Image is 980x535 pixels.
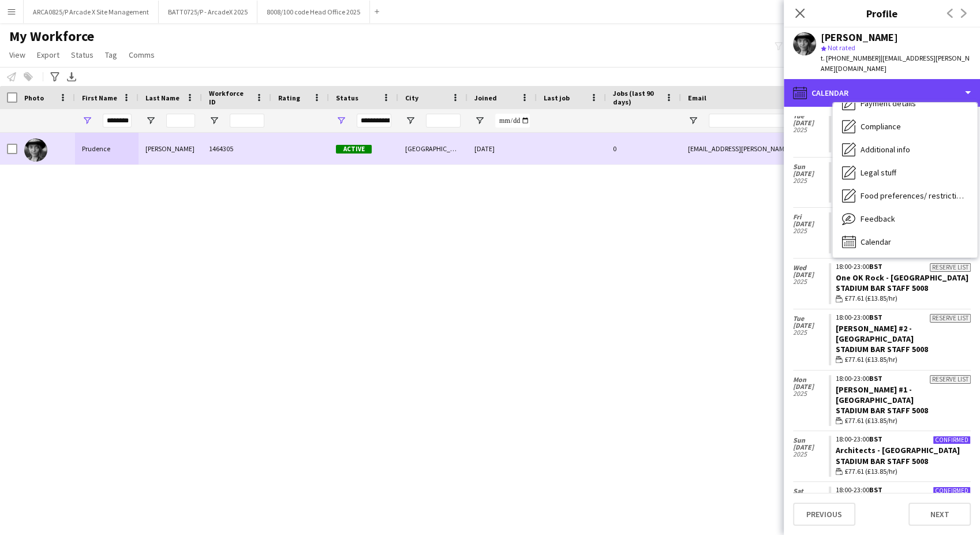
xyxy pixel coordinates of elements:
[793,278,829,285] span: 2025
[230,114,264,128] input: Workforce ID Filter Input
[124,47,159,62] a: Comms
[845,466,897,477] span: £77.61 (£13.85/hr)
[336,93,358,102] span: Status
[24,93,44,102] span: Photo
[930,375,971,384] div: Reserve list
[257,1,370,23] button: 8008/100 code Head Office 2025
[861,167,896,178] span: Legal stuff
[209,115,219,126] button: Open Filter Menu
[793,322,829,329] span: [DATE]
[793,214,829,220] span: Fri
[869,435,882,443] span: BST
[105,50,117,60] span: Tag
[202,133,271,164] div: 1464305
[836,263,971,270] div: 18:00-23:00
[821,32,898,43] div: [PERSON_NAME]
[861,98,916,109] span: Payment details
[793,126,829,133] span: 2025
[65,70,78,84] app-action-btn: Export XLSX
[66,47,98,62] a: Status
[833,230,977,253] div: Calendar
[833,184,977,207] div: Food preferences/ restrictions
[398,133,467,164] div: [GEOGRAPHIC_DATA]
[145,115,156,126] button: Open Filter Menu
[129,50,155,60] span: Comms
[793,170,829,177] span: [DATE]
[836,283,971,293] div: Stadium Bar Staff 5008
[908,503,971,526] button: Next
[821,54,881,62] span: t. [PHONE_NUMBER]
[836,344,971,354] div: Stadium Bar Staff 5008
[5,47,30,62] a: View
[793,488,829,495] span: Sat
[793,437,829,444] span: Sun
[166,114,195,128] input: Last Name Filter Input
[845,354,897,365] span: £77.61 (£13.85/hr)
[833,207,977,230] div: Feedback
[836,323,914,344] a: [PERSON_NAME] #2 - [GEOGRAPHIC_DATA]
[793,227,829,234] span: 2025
[405,93,418,102] span: City
[833,161,977,184] div: Legal stuff
[869,374,882,383] span: BST
[82,115,92,126] button: Open Filter Menu
[793,177,829,184] span: 2025
[836,436,971,443] div: 18:00-23:00
[159,1,257,23] button: BATT0725/P - ArcadeX 2025
[793,383,829,390] span: [DATE]
[606,133,681,164] div: 0
[793,220,829,227] span: [DATE]
[836,487,971,493] div: 18:00-23:00
[793,264,829,271] span: Wed
[836,314,971,321] div: 18:00-23:00
[24,1,159,23] button: ARCA0825/P Arcade X Site Management
[933,436,971,444] div: Confirmed
[861,214,895,224] span: Feedback
[9,50,25,60] span: View
[833,115,977,138] div: Compliance
[613,89,660,106] span: Jobs (last 90 days)
[82,93,117,102] span: First Name
[405,115,416,126] button: Open Filter Menu
[793,390,829,397] span: 2025
[145,93,179,102] span: Last Name
[793,503,855,526] button: Previous
[793,163,829,170] span: Sun
[688,115,698,126] button: Open Filter Menu
[426,114,461,128] input: City Filter Input
[845,416,897,426] span: £77.61 (£13.85/hr)
[869,485,882,494] span: BST
[336,145,372,154] span: Active
[37,50,59,60] span: Export
[336,115,346,126] button: Open Filter Menu
[474,93,497,102] span: Joined
[861,237,891,247] span: Calendar
[836,405,971,416] div: Stadium Bar Staff 5008
[861,190,968,201] span: Food preferences/ restrictions
[930,263,971,272] div: Reserve list
[24,139,47,162] img: Prudence Giddings
[828,43,855,52] span: Not rated
[32,47,64,62] a: Export
[9,28,94,45] span: My Workforce
[709,114,905,128] input: Email Filter Input
[278,93,300,102] span: Rating
[836,375,971,382] div: 18:00-23:00
[793,271,829,278] span: [DATE]
[845,293,897,304] span: £77.61 (£13.85/hr)
[836,456,971,466] div: Stadium Bar Staff 5008
[681,133,912,164] div: [EMAIL_ADDRESS][PERSON_NAME][DOMAIN_NAME]
[71,50,93,60] span: Status
[793,376,829,383] span: Mon
[836,445,960,455] a: Architects - [GEOGRAPHIC_DATA]
[688,93,706,102] span: Email
[467,133,537,164] div: [DATE]
[784,6,980,21] h3: Profile
[793,113,829,119] span: Tue
[861,144,910,155] span: Additional info
[821,54,970,73] span: | [EMAIL_ADDRESS][PERSON_NAME][DOMAIN_NAME]
[869,262,882,271] span: BST
[933,487,971,495] div: Confirmed
[833,138,977,161] div: Additional info
[544,93,570,102] span: Last job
